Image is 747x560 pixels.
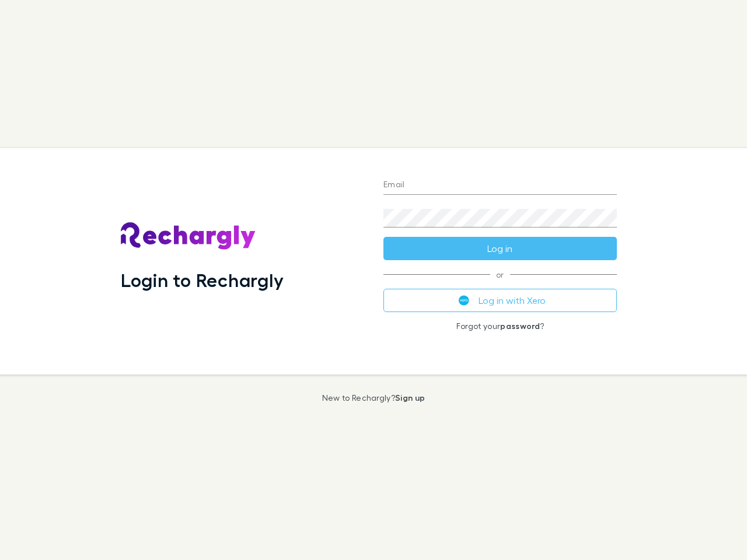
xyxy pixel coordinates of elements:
p: New to Rechargly? [322,393,425,402]
a: password [500,321,540,331]
img: Rechargly's Logo [121,222,256,250]
a: Sign up [395,393,425,402]
img: Xero's logo [459,295,469,306]
button: Log in [383,237,617,260]
button: Log in with Xero [383,289,617,312]
p: Forgot your ? [383,321,617,331]
span: or [383,274,617,275]
h1: Login to Rechargly [121,269,284,291]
